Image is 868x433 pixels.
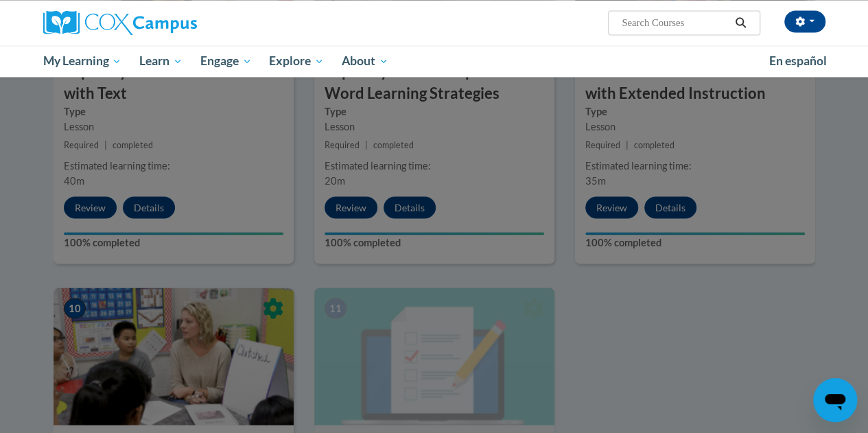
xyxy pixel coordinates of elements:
span: Learn [139,53,183,69]
span: About [342,53,388,69]
a: Explore [260,45,333,77]
span: My Learning [43,53,121,69]
span: Engage [200,53,252,69]
a: Learn [130,45,191,77]
span: Explore [269,53,324,69]
iframe: Button to launch messaging window [813,378,857,422]
a: Cox Campus [43,10,290,35]
a: About [333,45,397,77]
input: Search Courses [620,14,730,31]
img: Cox Campus [43,10,197,35]
a: En español [760,47,836,75]
div: Main menu [33,45,836,77]
button: Account Settings [784,10,825,32]
span: En español [769,54,827,68]
a: Engage [191,45,261,77]
button: Search [730,14,751,31]
a: My Learning [34,45,131,77]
